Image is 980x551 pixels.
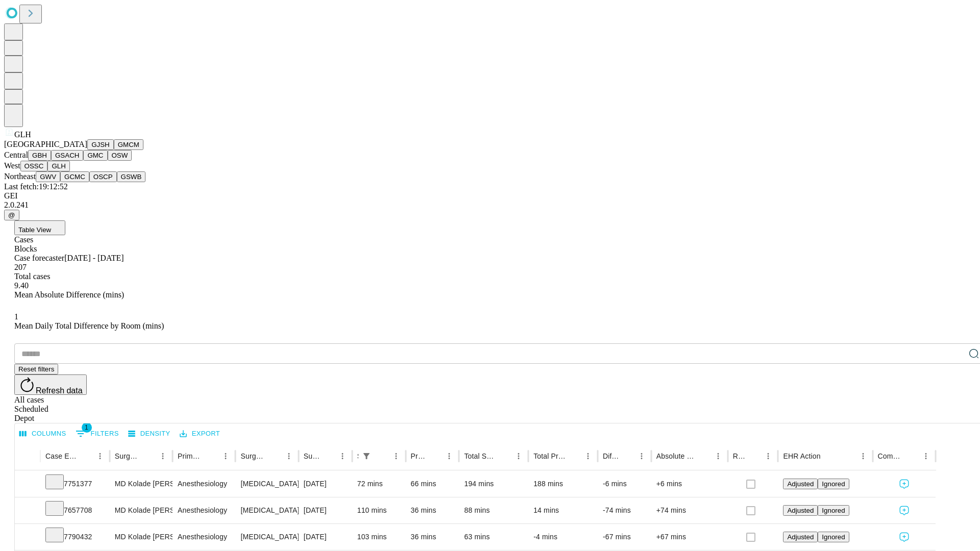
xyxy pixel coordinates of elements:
[656,452,696,460] div: Absolute Difference
[36,386,83,395] span: Refresh data
[634,449,649,463] button: Menu
[656,497,723,523] div: +74 mins
[919,449,933,463] button: Menu
[783,505,818,516] button: Adjusted
[603,471,646,497] div: -6 mins
[18,226,51,234] span: Table View
[822,449,836,463] button: Sort
[711,449,725,463] button: Menu
[178,524,230,550] div: Anesthesiology
[156,449,170,463] button: Menu
[89,171,117,182] button: OSCP
[603,524,646,550] div: -67 mins
[4,161,20,170] span: West
[83,150,107,161] button: GMC
[822,507,845,514] span: Ignored
[73,425,121,442] button: Show filters
[359,449,374,463] div: 1 active filter
[603,452,619,460] div: Difference
[45,524,105,550] div: 7790432
[567,449,581,463] button: Sort
[321,449,335,463] button: Sort
[304,524,347,550] div: [DATE]
[14,130,31,139] span: GLH
[18,365,54,373] span: Reset filters
[14,220,65,235] button: Table View
[304,452,320,460] div: Surgery Date
[14,263,27,271] span: 207
[818,505,849,516] button: Ignored
[14,281,29,290] span: 9.40
[14,272,50,281] span: Total cases
[4,182,68,191] span: Last fetch: 19:12:52
[178,452,203,460] div: Primary Service
[389,449,403,463] button: Menu
[4,140,87,148] span: [GEOGRAPHIC_DATA]
[4,151,28,159] span: Central
[822,533,845,541] span: Ignored
[533,471,593,497] div: 188 mins
[218,449,233,463] button: Menu
[20,161,48,171] button: OSSC
[177,426,223,442] button: Export
[45,452,78,460] div: Case Epic Id
[783,452,820,460] div: EHR Action
[511,449,526,463] button: Menu
[747,449,761,463] button: Sort
[733,452,746,460] div: Resolved in EHR
[4,172,36,181] span: Northeast
[14,364,58,374] button: Reset filters
[357,524,401,550] div: 103 mins
[87,139,114,150] button: GJSH
[656,524,723,550] div: +67 mins
[904,449,919,463] button: Sort
[178,497,230,523] div: Anesthesiology
[240,471,293,497] div: [MEDICAL_DATA] [MEDICAL_DATA] AND OR [MEDICAL_DATA]
[126,426,173,442] button: Density
[14,321,164,330] span: Mean Daily Total Difference by Room (mins)
[28,150,51,161] button: GBH
[115,471,167,497] div: MD Kolade [PERSON_NAME] Md
[14,312,18,321] span: 1
[656,471,723,497] div: +6 mins
[114,139,143,150] button: GMCM
[51,150,83,161] button: GSACH
[204,449,218,463] button: Sort
[282,449,296,463] button: Menu
[304,471,347,497] div: [DATE]
[45,497,105,523] div: 7657708
[117,171,146,182] button: GSWB
[115,524,167,550] div: MD Kolade [PERSON_NAME] Md
[411,524,454,550] div: 36 mins
[141,449,156,463] button: Sort
[240,452,266,460] div: Surgery Name
[20,529,35,546] button: Expand
[411,471,454,497] div: 66 mins
[497,449,511,463] button: Sort
[464,524,523,550] div: 63 mins
[464,497,523,523] div: 88 mins
[411,497,454,523] div: 36 mins
[267,449,282,463] button: Sort
[64,254,124,262] span: [DATE] - [DATE]
[115,497,167,523] div: MD Kolade [PERSON_NAME] Md
[533,497,593,523] div: 14 mins
[36,171,60,182] button: GWV
[14,254,64,262] span: Case forecaster
[14,374,87,395] button: Refresh data
[8,211,15,219] span: @
[818,532,849,542] button: Ignored
[822,480,845,488] span: Ignored
[375,449,389,463] button: Sort
[464,452,496,460] div: Total Scheduled Duration
[787,480,814,488] span: Adjusted
[783,532,818,542] button: Adjusted
[581,449,595,463] button: Menu
[878,452,903,460] div: Comments
[533,452,566,460] div: Total Predicted Duration
[79,449,93,463] button: Sort
[359,449,374,463] button: Show filters
[4,201,976,210] div: 2.0.241
[4,191,976,201] div: GEI
[20,502,35,520] button: Expand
